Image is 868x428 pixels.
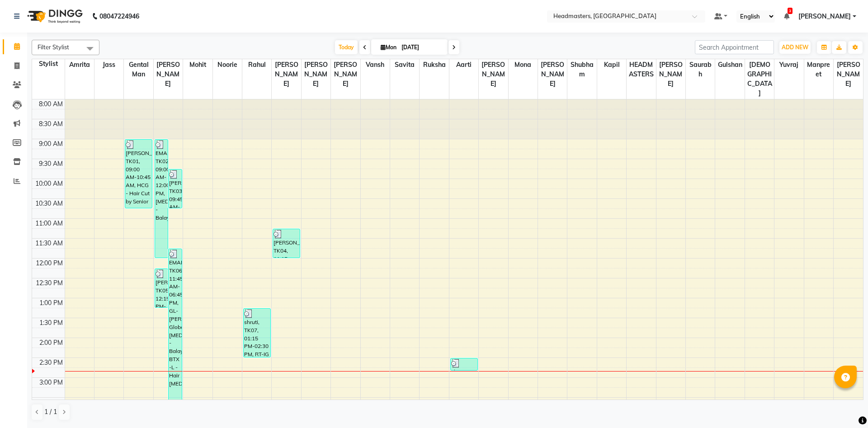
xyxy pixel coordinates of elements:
span: 3 [788,8,793,14]
div: 8:00 AM [37,99,65,109]
div: [PERSON_NAME], TK05, 12:15 PM-01:15 PM, First Wash [155,269,168,307]
span: [PERSON_NAME] [154,59,183,89]
div: 12:30 PM [34,278,65,288]
input: Search Appointment [695,40,774,54]
div: 10:00 AM [33,179,65,188]
div: 11:00 AM [33,219,65,228]
div: EMANPREET, TK02, 09:00 AM-12:00 PM, [MEDICAL_DATA] - Balayage [155,140,168,258]
span: ADD NEW [782,44,808,51]
div: 12:00 PM [34,259,65,268]
span: [PERSON_NAME] [656,59,685,89]
span: Shubham [567,59,596,80]
span: Aarti [449,59,478,71]
div: 3:00 PM [38,378,65,387]
span: Vansh [361,59,390,71]
div: 2:30 PM [38,358,65,367]
span: Rahul [242,59,271,71]
span: Saurabh [686,59,715,80]
span: Mon [378,44,399,51]
span: [PERSON_NAME] [479,59,508,89]
span: [DEMOGRAPHIC_DATA] [745,59,774,99]
iframe: chat widget [830,392,859,419]
div: 11:30 AM [33,239,65,248]
span: Filter Stylist [38,43,69,51]
span: Manpreet [804,59,833,80]
div: 1:00 PM [38,298,65,308]
span: Today [335,40,358,54]
span: 1 / 1 [44,407,57,417]
div: Stylist [32,59,65,69]
span: Kapil [597,59,626,71]
span: Jass [94,59,123,71]
a: 3 [784,12,789,20]
span: Mona [509,59,538,71]
div: [PERSON_NAME], TK01, 09:00 AM-10:45 AM, HCG - Hair Cut by Senior Hair Stylist,BRD - [PERSON_NAME] [125,140,152,208]
div: [PERSON_NAME], TK03, 09:45 AM-10:45 AM, First Wash [169,169,181,208]
div: [PERSON_NAME], TK04, 11:15 AM-12:00 PM, BRD [PERSON_NAME]rd [273,229,300,258]
button: ADD NEW [779,41,811,54]
b: 08047224946 [99,4,139,29]
div: 8:30 AM [37,119,65,129]
div: 1:30 PM [38,318,65,328]
input: 2025-09-01 [399,41,444,54]
div: 3:30 PM [38,398,65,407]
span: [PERSON_NAME] [272,59,301,89]
div: shruti, TK07, 02:30 PM-02:50 PM, TH-EB - Eyebrows,TH-UL - [GEOGRAPHIC_DATA] [451,358,477,370]
span: Ruksha [420,59,448,71]
span: HEADMASTERS [627,59,656,80]
span: Gental Man [124,59,153,80]
div: 9:00 AM [37,139,65,149]
span: [PERSON_NAME] [331,59,360,89]
span: [PERSON_NAME] [834,59,863,89]
div: 2:00 PM [38,338,65,348]
span: [PERSON_NAME] [302,59,330,89]
span: Mohit [183,59,212,71]
span: Noorie [213,59,242,71]
span: [PERSON_NAME] [798,12,851,21]
div: 10:30 AM [33,199,65,208]
img: logo [23,4,85,29]
span: Gulshan [715,59,744,71]
span: Amrita [65,59,94,71]
span: [PERSON_NAME] [538,59,567,89]
span: Savita [390,59,419,71]
div: shruti, TK07, 01:15 PM-02:30 PM, RT-IG - [PERSON_NAME] Touchup(one inch only) [244,309,270,357]
span: Yuvraj [774,59,803,71]
div: 9:30 AM [37,159,65,169]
